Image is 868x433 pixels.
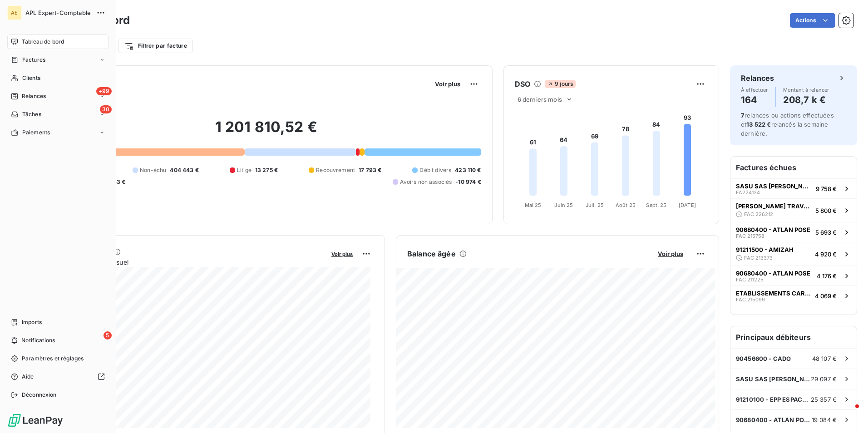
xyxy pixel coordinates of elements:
span: 5 [104,331,112,340]
tspan: Mai 25 [524,202,541,208]
img: Logo LeanPay [7,413,64,428]
button: Actions [790,13,835,28]
span: Voir plus [331,251,353,257]
span: Chiffre d'affaires mensuel [51,257,325,267]
button: ETABLISSEMENTS CARLIERFAC 2150994 069 € [730,285,857,305]
span: 4 069 € [815,292,837,300]
span: Tableau de bord [22,38,64,46]
tspan: Juin 25 [554,202,573,208]
h4: 164 [741,93,768,107]
span: ETABLISSEMENTS CARLIER [736,290,811,297]
span: Voir plus [435,80,460,88]
span: relances ou actions effectuées et relancés la semaine dernière. [741,112,834,137]
span: +99 [96,87,112,95]
tspan: Août 25 [616,202,636,208]
span: FA224134 [736,190,760,195]
span: Tâches [22,110,41,118]
h6: DSO [515,79,530,89]
span: Déconnexion [22,391,57,399]
span: Notifications [21,336,55,344]
span: Aide [22,373,34,381]
span: Débit divers [419,166,451,174]
span: 90680400 - ATLAN POSE [736,416,812,423]
span: -10 974 € [455,178,481,186]
span: FAC 215758 [736,233,764,239]
span: 423 110 € [455,166,481,174]
span: FAC 226212 [744,212,773,217]
h2: 1 201 810,52 € [51,118,481,145]
span: SASU SAS [PERSON_NAME] [736,375,811,383]
span: Voir plus [658,250,683,257]
span: 5 800 € [815,207,837,214]
span: 5 693 € [815,229,837,236]
h6: Balance âgée [407,248,456,259]
iframe: Intercom live chat [837,402,859,424]
span: 13 275 € [255,166,278,174]
button: 91211500 - AMIZAHFAC 2133734 920 € [730,242,857,266]
span: 90456600 - CADO [736,355,791,362]
span: Montant à relancer [783,87,829,93]
span: FAC 213373 [744,255,773,261]
button: [PERSON_NAME] TRAVAUXFAC 2262125 800 € [730,198,857,222]
div: AE [7,5,22,20]
span: 90680400 - ATLAN POSE [736,226,810,233]
span: Litige [237,166,252,174]
span: [PERSON_NAME] TRAVAUX [736,202,812,210]
span: Non-échu [140,166,166,174]
button: Voir plus [655,250,686,258]
span: 7 [741,112,745,119]
h6: Factures échues [730,157,857,178]
span: 9 758 € [816,185,837,192]
span: Imports [22,318,42,326]
span: 404 443 € [170,166,198,174]
span: 4 176 € [817,272,837,280]
button: 90680400 - ATLAN POSEFAC 2157585 693 € [730,222,857,242]
span: Avoirs non associés [400,178,452,186]
span: À effectuer [741,87,768,93]
tspan: Sept. 25 [646,202,666,208]
span: Clients [22,74,40,82]
span: FAC 211225 [736,277,764,282]
button: Voir plus [432,80,463,88]
span: FAC 215099 [736,297,765,302]
h4: 208,7 k € [783,93,829,107]
button: 90680400 - ATLAN POSEFAC 2112254 176 € [730,266,857,285]
span: 19 084 € [812,416,837,423]
span: 29 097 € [811,375,837,383]
h6: Relances [741,73,774,84]
span: Recouvrement [316,166,355,174]
span: Relances [22,92,46,100]
span: 13 522 € [746,121,771,128]
button: Voir plus [329,250,355,258]
a: Aide [7,369,108,384]
span: 90680400 - ATLAN POSE [736,270,810,277]
h6: Principaux débiteurs [730,326,857,348]
span: 30 [100,105,112,113]
button: Filtrer par facture [118,39,193,53]
span: 17 793 € [359,166,381,174]
span: SASU SAS [PERSON_NAME] [736,182,812,190]
span: 48 107 € [812,355,837,362]
span: APL Expert-Comptable [25,9,91,16]
span: Factures [22,56,45,64]
tspan: [DATE] [679,202,696,208]
span: Paramètres et réglages [22,354,84,363]
span: 9 jours [545,80,576,88]
span: 25 357 € [811,396,837,403]
span: 91211500 - AMIZAH [736,246,794,253]
tspan: Juil. 25 [586,202,604,208]
span: Paiements [22,128,50,137]
span: 6 derniers mois [518,96,562,103]
span: 91210100 - EPP ESPACES PAYSAGES PROPRETE [736,396,811,403]
span: 4 920 € [815,251,837,258]
button: SASU SAS [PERSON_NAME]FA2241349 758 € [730,178,857,198]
